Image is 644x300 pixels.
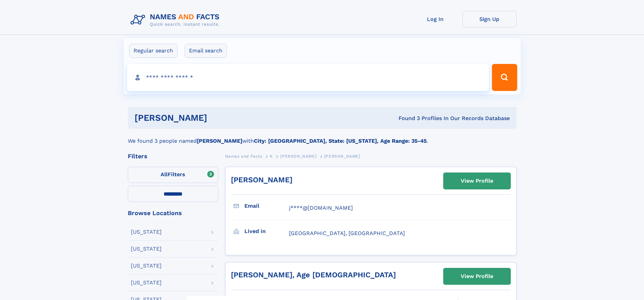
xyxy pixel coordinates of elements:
a: Sign Up [462,11,517,27]
input: search input [127,64,489,91]
span: K [270,154,273,159]
span: [GEOGRAPHIC_DATA], [GEOGRAPHIC_DATA] [289,230,405,236]
div: Filters [128,153,218,159]
label: Email search [185,44,227,58]
a: Log In [408,11,462,27]
label: Regular search [129,44,177,58]
img: Logo Names and Facts [128,11,225,29]
div: [US_STATE] [131,263,162,269]
b: [PERSON_NAME] [197,138,242,144]
label: Filters [128,167,218,183]
div: Found 3 Profiles In Our Records Database [303,115,510,122]
div: [US_STATE] [131,229,162,235]
div: View Profile [461,173,493,189]
a: [PERSON_NAME] [280,152,316,160]
a: [PERSON_NAME], Age [DEMOGRAPHIC_DATA] [231,271,396,279]
b: City: [GEOGRAPHIC_DATA], State: [US_STATE], Age Range: 35-45 [254,138,427,144]
span: [PERSON_NAME] [324,154,360,159]
div: [US_STATE] [131,246,162,252]
h3: Lived in [244,226,289,237]
a: [PERSON_NAME] [231,176,292,184]
a: View Profile [444,173,510,189]
a: Names and Facts [225,152,262,160]
a: K [270,152,273,160]
span: All [161,171,168,178]
a: View Profile [444,268,510,284]
h3: Email [244,200,289,212]
div: [US_STATE] [131,280,162,285]
span: [PERSON_NAME] [280,154,316,159]
button: Search Button [492,64,517,91]
h1: [PERSON_NAME] [135,114,303,122]
div: View Profile [461,269,493,284]
div: We found 3 people named with . [128,129,517,145]
div: Browse Locations [128,210,218,216]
